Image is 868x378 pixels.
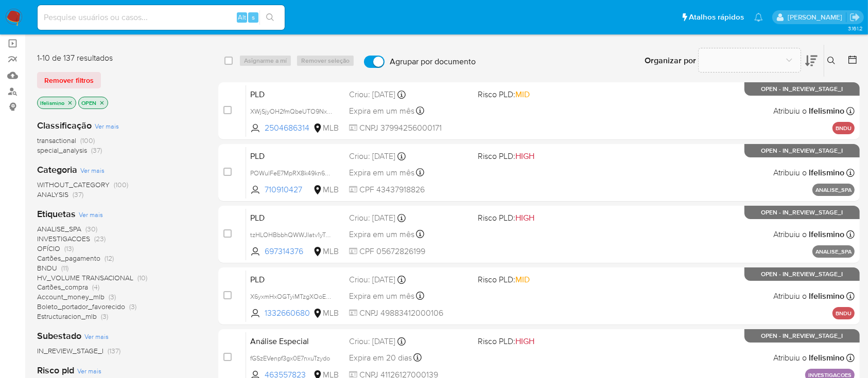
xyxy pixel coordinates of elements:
a: Sair [849,12,860,23]
span: s [252,12,255,22]
span: 3.161.2 [848,24,863,32]
input: Pesquise usuários ou casos... [38,11,285,24]
a: Notificações [754,13,763,22]
p: laisa.felismino@mercadolivre.com [788,12,846,22]
span: Alt [238,12,246,22]
span: Atalhos rápidos [689,12,744,23]
button: search-icon [259,10,281,25]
